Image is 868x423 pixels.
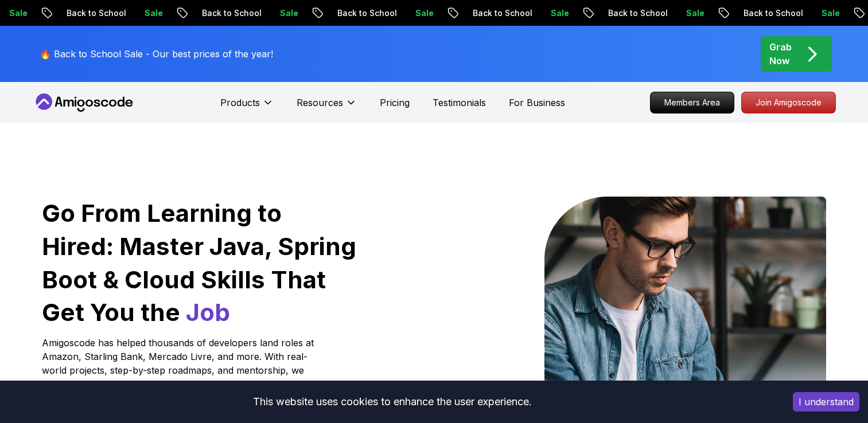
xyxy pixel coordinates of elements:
p: 🔥 Back to School Sale - Our best prices of the year! [40,47,273,61]
span: Job [186,297,230,327]
p: Grab Now [769,40,792,68]
a: Join Amigoscode [741,92,836,113]
p: Back to School [54,7,132,19]
p: Back to School [189,7,267,19]
button: Products [220,96,274,119]
p: Sale [538,7,575,19]
p: Amigoscode has helped thousands of developers land roles at Amazon, Starling Bank, Mercado Livre,... [42,336,317,391]
p: Sale [132,7,169,19]
div: This website uses cookies to enhance the user experience. [9,389,776,414]
p: Members Area [651,92,734,113]
a: Pricing [380,96,410,109]
p: Products [220,96,260,109]
h1: Go From Learning to Hired: Master Java, Spring Boot & Cloud Skills That Get You the [42,197,358,329]
button: Resources [297,96,357,119]
p: Back to School [731,7,809,19]
p: Back to School [460,7,538,19]
a: Members Area [650,92,734,113]
a: For Business [509,96,565,109]
button: Accept cookies [793,392,859,412]
p: Sale [267,7,304,19]
p: Back to School [595,7,674,19]
p: Sale [403,7,439,19]
p: Join Amigoscode [742,92,835,113]
p: Sale [674,7,710,19]
a: Testimonials [433,96,486,109]
p: Back to School [325,7,403,19]
p: Resources [297,96,343,109]
p: Sale [809,7,846,19]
